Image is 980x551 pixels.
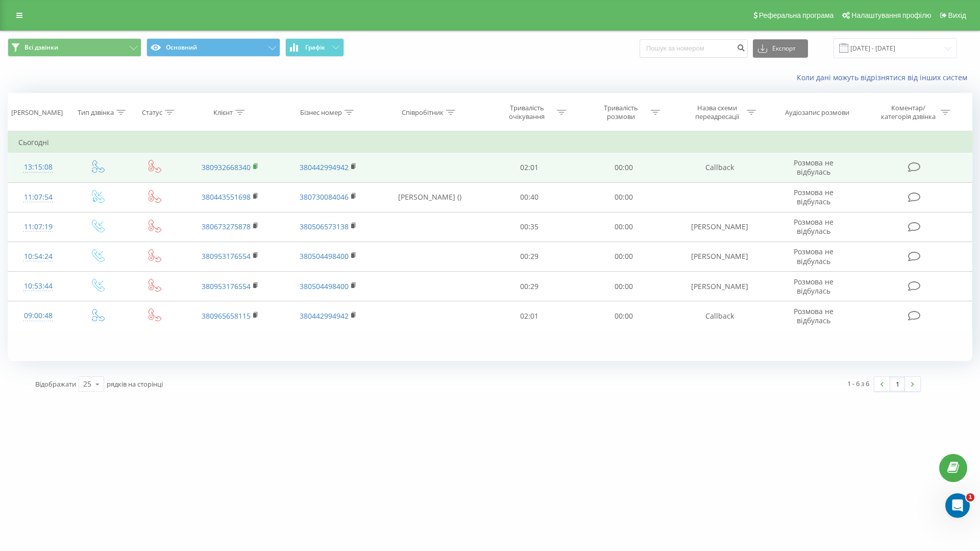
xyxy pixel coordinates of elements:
td: 00:00 [576,272,670,301]
div: Статус [142,108,162,117]
div: Бізнес номер [300,108,342,117]
td: [PERSON_NAME] [671,272,769,301]
a: Коли дані можуть відрізнятися вiд інших систем [797,73,972,82]
button: Експорт [753,39,808,58]
div: Клієнт [213,108,233,117]
td: 02:01 [482,153,576,182]
a: 380504498400 [300,281,349,291]
a: 380673275878 [202,222,251,231]
a: 380442994942 [300,162,349,172]
div: Коментар/категорія дзвінка [878,104,938,121]
td: 00:29 [482,242,576,271]
div: Тривалість розмови [594,104,648,121]
a: 380442994942 [300,311,349,321]
div: Тип дзвінка [78,108,114,117]
span: Розмова не відбулась [794,247,834,266]
div: 09:00:48 [18,306,58,326]
span: Розмова не відбулась [794,158,834,177]
span: Розмова не відбулась [794,277,834,296]
td: Сьогодні [8,132,972,153]
button: Графік [285,38,344,57]
td: [PERSON_NAME] [671,212,769,242]
a: 380730084046 [300,192,349,202]
span: Реферальна програма [759,11,834,19]
td: 00:00 [576,153,670,182]
a: 380953176554 [202,251,251,261]
td: 00:00 [576,242,670,271]
td: 00:40 [482,182,576,212]
div: 10:53:44 [18,276,58,296]
td: [PERSON_NAME] [671,242,769,271]
td: [PERSON_NAME] () [377,182,482,212]
td: 00:35 [482,212,576,242]
div: 25 [83,379,91,389]
td: Callback [671,301,769,331]
span: Графік [305,44,325,51]
span: Відображати [35,379,76,389]
a: 380443551698 [202,192,251,202]
div: Співробітник [402,108,444,117]
td: 02:01 [482,301,576,331]
span: Вихід [948,11,966,19]
a: 380506573138 [300,222,349,231]
a: 1 [890,377,905,391]
div: Аудіозапис розмови [785,108,849,117]
div: 13:15:08 [18,157,58,177]
td: 00:00 [576,301,670,331]
div: Назва схеми переадресації [690,104,744,121]
iframe: Intercom live chat [945,493,970,518]
span: Розмова не відбулась [794,217,834,236]
button: Всі дзвінки [8,38,141,57]
button: Основний [146,38,280,57]
td: 00:00 [576,182,670,212]
div: 10:54:24 [18,247,58,267]
td: 00:00 [576,212,670,242]
a: 380953176554 [202,281,251,291]
span: Розмова не відбулась [794,306,834,325]
div: Тривалість очікування [500,104,554,121]
span: рядків на сторінці [107,379,163,389]
div: 11:07:19 [18,217,58,237]
a: 380932668340 [202,162,251,172]
span: Розмова не відбулась [794,187,834,206]
span: Налаштування профілю [851,11,931,19]
span: 1 [966,493,974,501]
td: Callback [671,153,769,182]
div: 11:07:54 [18,187,58,207]
a: 380965658115 [202,311,251,321]
input: Пошук за номером [640,39,748,58]
div: [PERSON_NAME] [11,108,63,117]
div: 1 - 6 з 6 [847,378,869,389]
a: 380504498400 [300,251,349,261]
span: Всі дзвінки [24,43,58,52]
td: 00:29 [482,272,576,301]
